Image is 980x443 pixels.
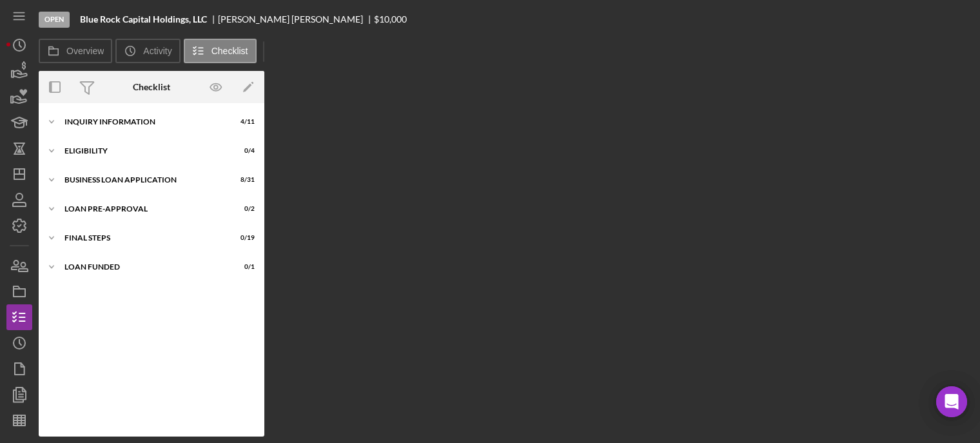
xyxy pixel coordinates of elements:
[64,118,222,126] div: INQUIRY INFORMATION
[936,386,967,417] div: Open Intercom Messenger
[64,234,222,242] div: FINAL STEPS
[231,205,255,213] div: 0 / 2
[143,46,171,56] label: Activity
[231,234,255,242] div: 0 / 19
[218,14,374,25] div: [PERSON_NAME] [PERSON_NAME]
[39,12,70,28] div: Open
[133,82,170,92] div: Checklist
[64,147,222,155] div: ELIGIBILITY
[374,14,407,25] span: $10,000
[64,176,222,184] div: BUSINESS LOAN APPLICATION
[231,147,255,155] div: 0 / 4
[115,39,180,63] button: Activity
[184,39,257,63] button: Checklist
[80,14,207,25] b: Blue Rock Capital Holdings, LLC
[39,39,112,63] button: Overview
[231,176,255,184] div: 8 / 31
[64,263,222,271] div: LOAN FUNDED
[231,118,255,126] div: 4 / 11
[211,46,248,56] label: Checklist
[66,46,104,56] label: Overview
[231,263,255,271] div: 0 / 1
[64,205,222,213] div: LOAN PRE-APPROVAL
